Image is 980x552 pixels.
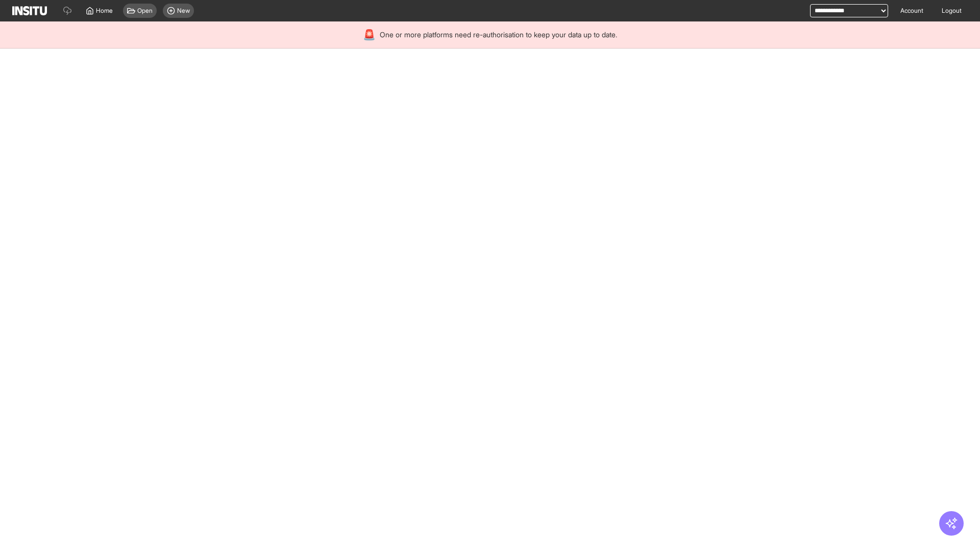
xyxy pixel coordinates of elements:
[363,28,376,42] div: 🚨
[380,30,617,40] span: One or more platforms need re-authorisation to keep your data up to date.
[137,7,153,15] span: Open
[177,7,190,15] span: New
[12,6,47,15] img: Logo
[96,7,113,15] span: Home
